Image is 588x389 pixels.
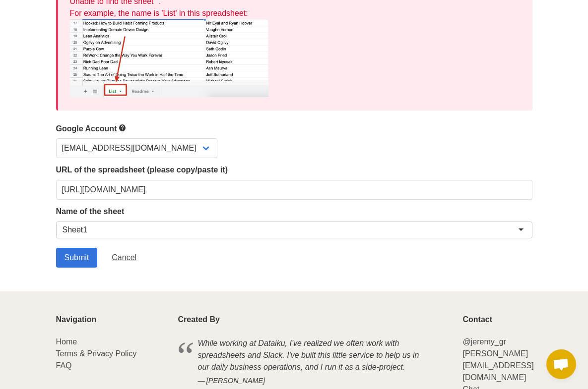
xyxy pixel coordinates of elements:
[198,376,431,387] cite: [PERSON_NAME]
[462,337,506,346] a: @jeremy_gr
[56,248,98,268] input: Submit
[546,349,576,379] div: Open chat
[56,315,166,324] p: Navigation
[56,180,532,200] input: Should start with https://docs.google.com/spreadsheets/d/
[56,337,77,346] a: Home
[63,225,88,235] div: Sheet1
[103,248,145,268] a: Cancel
[462,349,533,382] a: [PERSON_NAME][EMAIL_ADDRESS][DOMAIN_NAME]
[178,336,451,388] blockquote: While working at Dataiku, I've realized we often work with spreadsheets and Slack. I've built thi...
[56,122,532,135] label: Google Account
[462,315,532,324] p: Contact
[56,164,532,176] label: URL of the spreadsheet (please copy/paste it)
[56,349,137,358] a: Terms & Privacy Policy
[56,361,72,370] a: FAQ
[56,206,532,218] label: Name of the sheet
[178,315,451,324] p: Created By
